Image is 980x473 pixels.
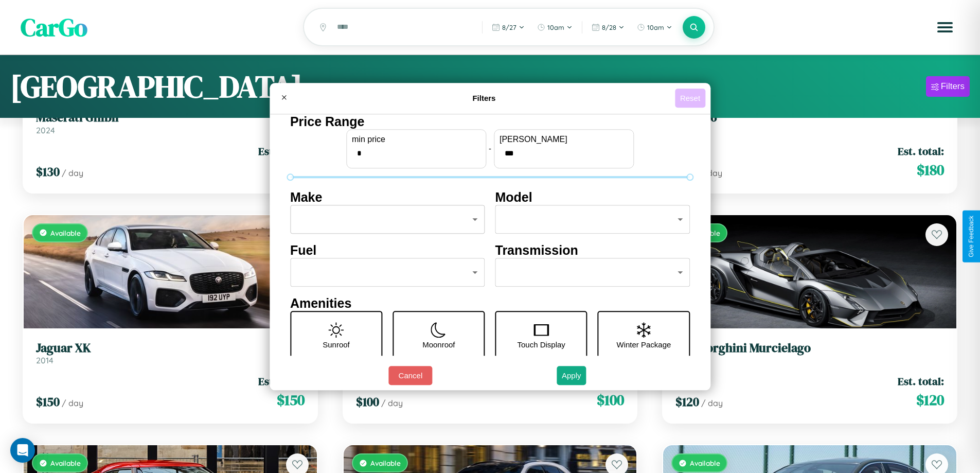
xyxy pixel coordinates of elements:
button: 10am [532,19,578,36]
span: $ 150 [277,390,305,410]
p: Moonroof [422,338,455,352]
h4: Price Range [290,114,690,129]
h1: [GEOGRAPHIC_DATA] [10,65,302,108]
button: 8/28 [586,19,630,36]
span: / day [701,398,723,408]
button: Filters [926,76,970,97]
button: Cancel [388,366,432,385]
button: Reset [675,89,705,108]
button: Open menu [931,13,959,42]
span: / day [62,398,83,408]
h4: Filters [293,94,675,102]
span: 8 / 27 [502,23,516,31]
h4: Model [495,190,690,205]
span: / day [381,398,403,408]
span: 8 / 28 [602,23,616,31]
span: $ 180 [917,160,944,180]
p: Sunroof [323,338,350,352]
span: 2024 [36,125,55,135]
span: Available [50,459,81,467]
p: Touch Display [517,338,565,352]
span: Est. total: [898,144,944,159]
h4: Transmission [495,243,690,258]
span: 10am [547,23,564,31]
a: Lamborghini Murcielago2014 [675,341,944,366]
span: 10am [647,23,664,31]
a: GMC C62022 [675,110,944,135]
div: Give Feedback [968,216,975,257]
span: Available [50,229,81,237]
h4: Fuel [290,243,485,258]
button: 8/27 [487,19,530,36]
span: CarGo [21,10,87,44]
span: $ 150 [36,393,60,410]
button: 10am [632,19,678,36]
div: Open Intercom Messenger [10,438,35,463]
span: $ 120 [675,393,699,410]
p: Winter Package [617,338,671,352]
span: $ 100 [597,390,624,410]
h4: Amenities [290,296,690,311]
label: [PERSON_NAME] [500,135,628,144]
button: Apply [557,366,586,385]
span: Est. total: [898,374,944,389]
p: - [489,142,491,155]
h3: Jaguar XK [36,341,305,356]
span: / day [62,168,83,178]
label: min price [352,135,480,144]
h3: GMC C6 [675,110,944,125]
span: 2014 [36,355,54,365]
span: Available [370,459,401,467]
span: $ 120 [916,390,944,410]
span: Available [690,459,720,467]
a: Jaguar XK2014 [36,341,305,366]
a: Maserati Ghibli2024 [36,110,305,135]
span: $ 130 [36,163,60,180]
h3: Lamborghini Murcielago [675,341,944,356]
div: Filters [941,81,965,92]
h3: Maserati Ghibli [36,110,305,125]
span: Est. total: [258,144,305,159]
span: / day [701,168,722,178]
span: $ 100 [356,393,379,410]
h4: Make [290,190,485,205]
span: Est. total: [258,374,305,389]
